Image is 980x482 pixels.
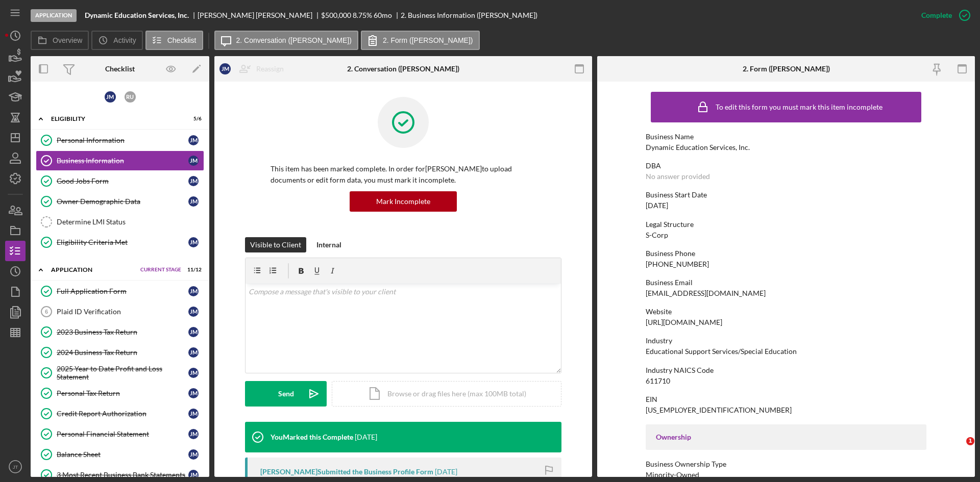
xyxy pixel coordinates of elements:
[646,460,926,468] div: Business Ownership Type
[183,116,202,122] div: 5 / 6
[646,260,709,268] div: [PHONE_NUMBER]
[125,91,136,103] div: R U
[57,450,188,459] div: Balance Sheet
[57,430,188,438] div: Personal Financial Statement
[45,309,48,315] tspan: 6
[311,237,347,252] button: Internal
[5,456,26,477] button: JT
[716,103,883,111] div: To edit this form you must mark this item incomplete
[646,395,926,403] div: EIN
[57,218,204,226] div: Determine LMI Status
[646,143,750,151] div: Dynamic Education Services, Inc.
[57,389,188,397] div: Personal Tax Return
[743,65,830,73] div: 2. Form ([PERSON_NAME])
[57,136,188,144] div: Personal Information
[36,130,204,150] a: Personal InformationJM
[36,281,204,301] a: Full Application FormJM
[188,176,199,186] div: J M
[167,36,197,44] label: Checklist
[646,191,926,199] div: Business Start Date
[85,11,189,19] b: Dynamic Education Services, Inc.
[188,327,199,337] div: J M
[57,308,188,316] div: Plaid ID Verification
[236,36,352,44] label: 2. Conversation ([PERSON_NAME])
[321,11,351,19] span: $500,000
[911,5,975,26] button: Complete
[198,11,321,19] div: [PERSON_NAME] [PERSON_NAME]
[57,157,188,165] div: Business Information
[36,403,204,424] a: Credit Report AuthorizationJM
[256,59,284,79] div: Reassign
[188,368,199,378] div: J M
[57,177,188,185] div: Good Jobs Form
[214,31,358,50] button: 2. Conversation ([PERSON_NAME])
[355,433,377,441] time: 2025-10-06 16:38
[646,406,792,414] div: [US_EMPLOYER_IDENTIFICATION_NUMBER]
[374,11,392,19] div: 60 mo
[36,342,204,363] a: 2024 Business Tax ReturnJM
[646,337,926,345] div: Industry
[250,237,301,252] div: Visible to Client
[245,237,306,252] button: Visible to Client
[188,409,199,419] div: J M
[188,429,199,439] div: J M
[57,348,188,357] div: 2024 Business Tax Return
[36,444,204,465] a: Balance SheetJM
[245,381,327,407] button: Send
[383,36,473,44] label: 2. Form ([PERSON_NAME])
[646,377,670,385] div: 611710
[260,468,433,476] div: [PERSON_NAME] Submitted the Business Profile Form
[219,63,231,74] div: J M
[36,212,204,232] a: Determine LMI Status
[183,267,202,273] div: 11 / 12
[401,11,537,19] div: 2. Business Information ([PERSON_NAME])
[188,156,199,166] div: J M
[113,36,136,44] label: Activity
[945,437,970,462] iframe: Intercom live chat
[51,267,135,273] div: Application
[145,31,203,50] button: Checklist
[31,9,77,22] div: Application
[140,267,181,273] span: Current Stage
[188,196,199,207] div: J M
[36,150,204,171] a: Business InformationJM
[57,238,188,246] div: Eligibility Criteria Met
[188,286,199,296] div: J M
[188,470,199,480] div: J M
[36,232,204,252] a: Eligibility Criteria MetJM
[646,347,797,356] div: Educational Support Services/Special Education
[36,383,204,403] a: Personal Tax ReturnJM
[214,59,294,79] button: JMReassign
[105,65,135,73] div: Checklist
[188,449,199,460] div: J M
[271,433,353,441] div: You Marked this Complete
[646,471,699,479] div: Minority-Owned
[656,433,916,441] div: Ownership
[57,410,188,418] div: Credit Report Authorization
[316,237,341,252] div: Internal
[57,365,188,381] div: 2025 Year to Date Profit and Loss Statement
[51,116,176,122] div: Eligibility
[646,278,926,287] div: Business Email
[188,307,199,317] div: J M
[188,237,199,247] div: J M
[36,301,204,322] a: 6Plaid ID VerificationJM
[57,328,188,336] div: 2023 Business Tax Return
[350,191,457,212] button: Mark Incomplete
[36,191,204,212] a: Owner Demographic DataJM
[13,464,18,470] text: JT
[188,388,199,398] div: J M
[646,220,926,229] div: Legal Structure
[361,31,480,50] button: 2. Form ([PERSON_NAME])
[646,249,926,258] div: Business Phone
[278,381,294,407] div: Send
[57,471,188,479] div: 3 Most Recent Business Bank Statements
[646,231,668,239] div: S-Corp
[646,308,926,316] div: Website
[271,163,536,186] p: This item has been marked complete. In order for [PERSON_NAME] to upload documents or edit form d...
[36,363,204,383] a: 2025 Year to Date Profit and Loss StatementJM
[353,11,372,19] div: 8.75 %
[53,36,82,44] label: Overview
[36,322,204,342] a: 2023 Business Tax ReturnJM
[31,31,89,50] button: Overview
